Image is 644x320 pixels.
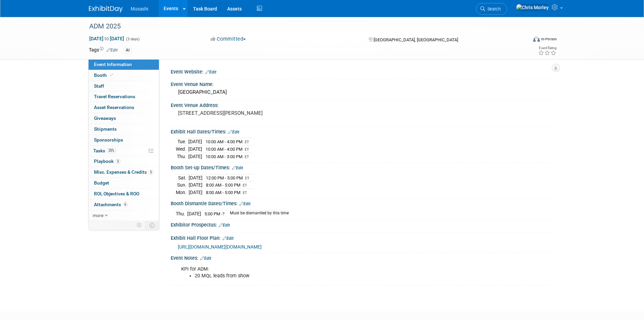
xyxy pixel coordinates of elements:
td: Sun. [176,182,189,189]
a: Budget [89,178,159,188]
td: [DATE] [188,146,202,153]
div: In-Person [541,37,557,42]
a: Giveaways [89,113,159,124]
div: [GEOGRAPHIC_DATA] [176,87,550,98]
span: Travel Reservations [94,94,135,99]
span: 10:00 AM - 3:00 PM [206,154,242,159]
a: Travel Reservations [89,91,159,102]
span: [DATE] [DATE] [89,36,124,42]
div: Exhibitor Prospectus: [171,220,555,229]
div: Exhibit Hall Dates/Times: [171,127,555,135]
span: more [93,213,103,218]
span: Booth [94,72,115,78]
span: Playbook [94,158,120,164]
a: Edit [205,70,216,74]
span: Asset Reservations [94,105,134,110]
div: Event Website: [171,67,555,76]
td: Toggle Event Tabs [145,221,159,230]
li: 20 MQL leads from show [195,273,477,279]
a: Edit [232,166,243,170]
span: ET [243,191,247,195]
span: Budget [94,180,109,186]
span: [GEOGRAPHIC_DATA], [GEOGRAPHIC_DATA] [374,37,458,42]
span: Sponsorships [94,137,123,143]
span: ET [243,183,247,188]
a: Misc. Expenses & Credits5 [89,167,159,177]
span: Search [485,6,501,12]
span: 10:00 AM - 4:00 PM [206,139,242,144]
span: ET [245,155,249,159]
span: to [103,36,110,41]
span: Shipments [94,126,117,132]
a: more [89,210,159,221]
div: Event Format [487,35,557,45]
div: ADM 2025 [87,20,517,33]
div: Exhibit Hall Floor Plan: [171,233,555,242]
div: Booth Set-up Dates/Times: [171,163,555,171]
a: Playbook3 [89,156,159,167]
div: Event Venue Name: [171,79,555,88]
td: Sat. [176,174,189,182]
a: [URL][DOMAIN_NAME][DOMAIN_NAME] [178,244,262,250]
span: Tasks [93,148,116,153]
a: Event Information [89,59,159,70]
span: Attachments [94,202,128,207]
td: [DATE] [189,189,202,196]
a: Staff [89,81,159,91]
td: Tags [89,46,118,54]
span: Misc. Expenses & Credits [94,169,153,175]
i: Booth reservation complete [110,73,113,77]
img: Chris Morley [516,4,549,11]
span: ET [245,147,249,152]
a: Shipments [89,124,159,134]
td: Thu. [176,210,187,217]
div: Booth Dismantle Dates/Times: [171,198,555,207]
span: 6 [123,202,128,207]
span: 3 [115,159,120,164]
a: Search [476,3,507,15]
span: 8:00 AM - 5:00 PM [206,183,240,188]
td: Wed. [176,146,188,153]
span: Staff [94,83,104,89]
a: Edit [239,201,251,206]
div: Event Notes: [171,253,555,262]
span: Event Information [94,62,132,67]
a: Edit [228,130,239,134]
span: 10:00 AM - 4:00 PM [206,147,242,152]
div: AI [124,47,132,54]
span: 25% [107,148,116,153]
span: ET [245,176,249,180]
td: Mon. [176,189,189,196]
span: 8:00 AM - 5:00 PM [206,190,240,195]
td: Thu. [176,153,188,160]
img: Format-Inperson.png [533,36,540,42]
span: 5 [148,170,153,175]
span: Giveaways [94,115,116,121]
pre: [STREET_ADDRESS][PERSON_NAME] [178,110,324,116]
span: (3 days) [125,37,140,41]
span: 5:00 PM - [205,211,224,216]
span: 12:00 PM - 5:00 PM [206,175,243,180]
td: [DATE] [189,182,202,189]
a: Booth [89,70,159,81]
td: [DATE] [189,174,202,182]
a: ROI, Objectives & ROO [89,189,159,199]
span: ? [222,211,224,216]
span: ROI, Objectives & ROO [94,191,139,196]
span: Musashi [131,6,148,12]
a: Edit [106,48,118,52]
div: KPI for ADM: [176,262,481,283]
td: Personalize Event Tab Strip [134,221,145,230]
td: [DATE] [188,138,202,146]
div: Event Rating [538,46,556,50]
a: Sponsorships [89,135,159,145]
a: Edit [200,256,211,261]
a: Asset Reservations [89,102,159,113]
td: Must be dismantled by this time [226,210,289,217]
a: Tasks25% [89,146,159,156]
button: Committed [208,36,248,43]
img: ExhibitDay [89,6,123,13]
div: Event Venue Address: [171,100,555,109]
td: Tue. [176,138,188,146]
